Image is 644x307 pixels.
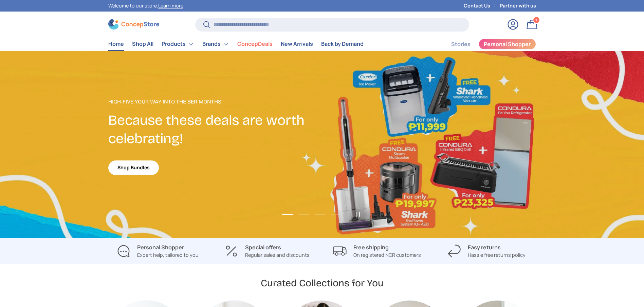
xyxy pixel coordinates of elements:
p: On registered NCR customers [353,251,421,259]
a: ConcepDeals [237,37,273,51]
a: New Arrivals [281,37,313,51]
img: ConcepStore [108,19,159,30]
a: Partner with us [500,2,536,9]
a: Stories [451,38,471,51]
a: Learn more [158,2,183,9]
a: Easy returns Hassle free returns policy [437,243,536,259]
span: Personal Shopper [484,41,531,47]
summary: Brands [198,37,233,51]
p: Welcome to our store. [108,2,183,9]
strong: Personal Shopper [137,244,184,251]
p: High-Five Your Way Into the Ber Months! [108,98,322,106]
a: Free shipping On registered NCR customers [328,243,426,259]
a: Contact Us [464,2,500,9]
a: Shop Bundles [108,160,159,175]
p: Regular sales and discounts [245,251,310,259]
a: Shop All [132,37,153,51]
a: Special offers Regular sales and discounts [218,243,317,259]
p: Expert help, tailored to you [137,251,199,259]
a: Personal Shopper Expert help, tailored to you [108,243,207,259]
a: Back by Demand [321,37,364,51]
nav: Primary [108,37,364,51]
a: Products [162,37,194,51]
strong: Easy returns [468,244,501,251]
a: Personal Shopper [479,39,536,50]
strong: Free shipping [353,244,389,251]
span: 1 [535,17,537,22]
summary: Products [158,37,198,51]
h2: Curated Collections for You [261,277,384,289]
h2: Because these deals are worth celebrating! [108,111,322,148]
a: Home [108,37,124,51]
a: Brands [202,37,229,51]
nav: Secondary [435,37,536,51]
p: Hassle free returns policy [468,251,526,259]
strong: Special offers [245,244,281,251]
